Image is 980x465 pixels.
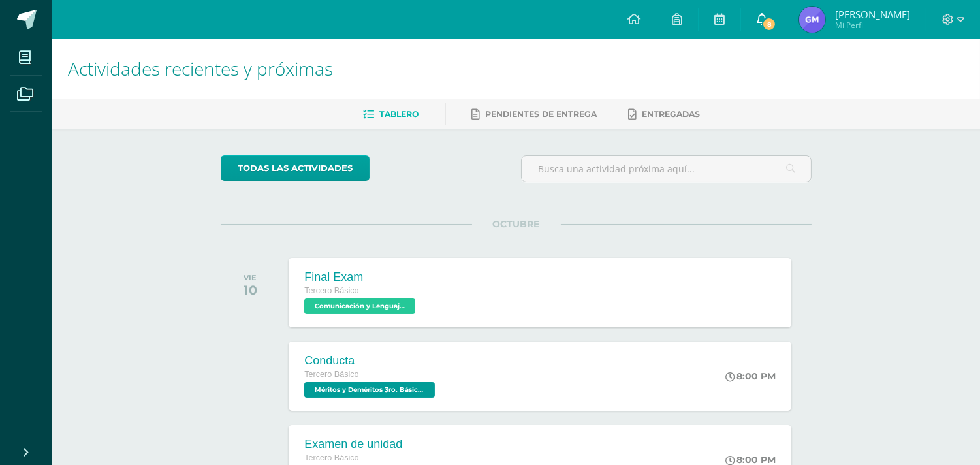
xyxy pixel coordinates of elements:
div: 10 [244,282,257,298]
div: VIE [244,273,257,282]
span: Méritos y Deméritos 3ro. Básico "D" 'D' [304,382,435,398]
span: Comunicación y Lenguaje, Idioma Extranjero Inglés 'D' [304,298,415,314]
a: todas las Actividades [221,155,370,181]
div: Conducta [304,354,438,368]
span: [PERSON_NAME] [835,8,910,21]
span: Tercero Básico [304,453,358,462]
span: OCTUBRE [472,218,561,230]
span: Entregadas [642,109,701,119]
input: Busca una actividad próxima aquí... [522,156,811,182]
span: 8 [762,17,776,31]
span: Tercero Básico [304,286,358,295]
a: Tablero [364,104,419,125]
div: Examen de unidad [304,438,438,451]
div: 8:00 PM [725,370,776,382]
a: Pendientes de entrega [472,104,597,125]
span: Pendientes de entrega [486,109,597,119]
a: Entregadas [629,104,701,125]
span: Tablero [380,109,419,119]
img: ad2bd013f3348d105c09b976828ea45c.png [799,7,825,33]
div: Final Exam [304,270,419,284]
span: Tercero Básico [304,370,358,379]
span: Actividades recientes y próximas [68,56,333,81]
span: Mi Perfil [835,20,910,31]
